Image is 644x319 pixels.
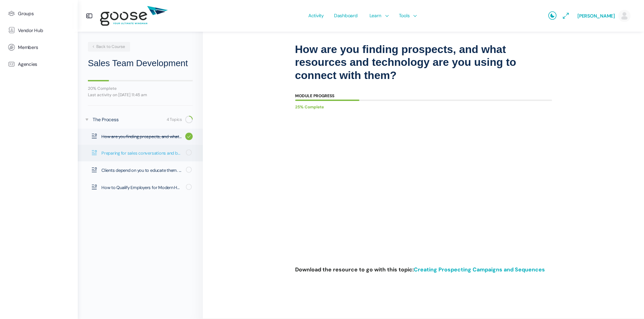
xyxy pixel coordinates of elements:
[295,43,552,82] h1: How are you finding prospects, and what resources and technology are you using to connect with them?
[3,39,74,56] a: Members
[3,22,74,39] a: Vendor Hub
[18,11,34,17] span: Groups
[78,111,203,128] a: The Process 4 Topics
[88,57,193,70] h2: Sales Team Development
[88,86,193,90] div: 20% Complete
[88,42,130,52] a: Back to Course
[101,133,182,140] span: How are you finding prospects, and what resources and technology are you using to connect with them?
[18,61,37,67] span: Agencies
[78,144,203,161] a: Preparing for sales conversations and being ready for objections
[88,93,193,97] div: Last activity on [DATE] 11:45 am
[78,162,203,179] a: Clients depend on you to educate them. How are you educating yourself?
[18,28,43,33] span: Vendor Hub
[18,45,38,50] span: Members
[101,184,182,191] span: How to Qualify Employers for Modern Health Plan Solutions with Level Health
[414,266,545,273] a: Creating Prospecting Campaigns and Sequences
[295,94,334,98] div: Module Progress
[78,129,203,144] a: How are you finding prospects, and what resources and technology are you using to connect with them?
[3,5,74,22] a: Groups
[93,116,165,123] div: The Process
[101,167,182,174] span: Clients depend on you to educate them. How are you educating yourself?
[167,116,182,123] div: 4 Topics
[295,103,545,112] div: 25% Complete
[610,287,644,319] iframe: Chat Widget
[577,13,615,19] span: [PERSON_NAME]
[78,179,203,196] a: How to Qualify Employers for Modern Health Plan Solutions with Level Health
[101,150,182,157] span: Preparing for sales conversations and being ready for objections
[91,44,125,49] span: Back to Course
[3,56,74,73] a: Agencies
[295,266,414,273] strong: Download the resource to go with this topic:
